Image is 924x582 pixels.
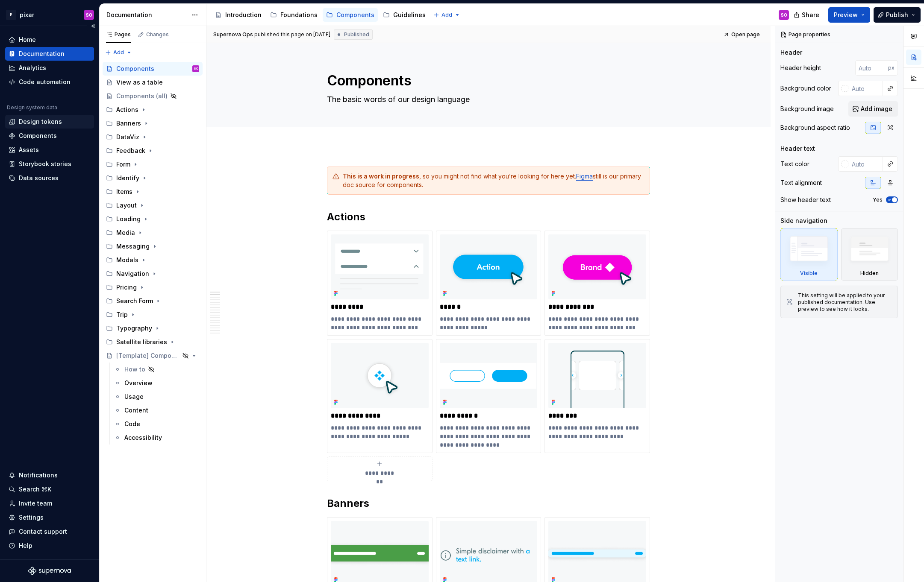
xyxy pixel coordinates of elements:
a: Code [111,417,203,431]
div: DataViz [116,133,139,141]
div: pixar [20,11,34,19]
div: Design system data [7,104,57,111]
a: [Template] Component [103,349,203,363]
div: Background aspect ratio [780,123,850,132]
div: Contact support [19,527,67,536]
div: Settings [19,513,44,522]
div: Typography [116,324,152,333]
div: Hidden [841,228,898,281]
div: SO [86,12,92,18]
div: Components [19,132,57,140]
img: 7b292573-2192-46f5-8529-0797a276f4d9.png [548,343,646,408]
div: Search Form [116,297,153,305]
button: Search ⌘K [5,483,94,496]
div: Layout [103,199,203,212]
textarea: The basic words of our design language [325,93,648,106]
span: Open page [731,31,760,38]
div: Form [116,160,130,169]
div: Navigation [103,267,203,281]
div: Banners [103,117,203,130]
button: Help [5,539,94,553]
button: Add [103,47,135,58]
a: Home [5,33,94,47]
div: Messaging [103,240,203,253]
div: Modals [116,256,138,264]
div: Messaging [116,242,150,251]
strong: This is a work in progress [343,173,419,180]
div: Notifications [19,471,58,480]
a: Invite team [5,497,94,510]
div: Media [116,228,135,237]
button: Contact support [5,525,94,538]
div: Header [780,48,802,57]
div: Usage [124,392,144,401]
input: Auto [848,156,883,172]
div: View as a table [116,78,163,87]
a: Components [323,8,378,22]
div: Side navigation [780,216,827,225]
div: Loading [103,212,203,226]
div: published this page on [DATE] [254,31,330,38]
div: Satellite libraries [116,338,167,346]
div: Search ⌘K [19,485,51,494]
div: Layout [116,201,137,210]
div: Components (all) [116,92,168,100]
div: P [6,10,16,20]
a: Data sources [5,171,94,185]
div: Help [19,541,32,550]
a: Components [5,129,94,143]
span: Supernova Ops [213,31,253,38]
div: Header height [780,64,821,72]
div: Storybook stories [19,160,71,168]
div: Trip [103,308,203,322]
a: How to [111,363,203,376]
div: Content [124,406,148,415]
div: Hidden [860,270,879,277]
button: PpixarSO [2,6,97,24]
div: Documentation [19,50,65,58]
div: Text alignment [780,178,822,187]
div: Code [124,420,140,428]
div: Items [116,187,132,196]
div: Pricing [103,281,203,294]
label: Yes [873,196,883,203]
a: Guidelines [380,8,429,22]
a: ComponentsSO [103,62,203,76]
a: Storybook stories [5,157,94,171]
svg: Supernova Logo [28,567,71,575]
div: Visible [780,228,838,281]
div: Media [103,226,203,240]
div: Feedback [103,144,203,158]
button: Notifications [5,468,94,482]
div: Introduction [225,11,262,19]
div: Analytics [19,64,46,72]
div: Data sources [19,174,59,182]
div: Modals [103,253,203,267]
div: Assets [19,146,39,154]
div: Pricing [116,283,137,292]
a: Content [111,404,203,417]
textarea: Components [325,70,648,91]
div: Form [103,158,203,171]
div: Trip [116,310,128,319]
a: View as a table [103,76,203,89]
img: 2278e7f0-27d5-4466-8f87-f52db812813a.png [548,234,646,299]
a: Analytics [5,61,94,75]
span: Publish [886,11,908,19]
p: px [888,64,895,71]
button: Preview [828,7,870,23]
div: Guidelines [393,11,426,19]
button: Add [431,9,463,21]
div: Identify [116,174,139,182]
a: Design tokens [5,115,94,129]
div: Pages [106,31,131,38]
a: Introduction [212,8,265,22]
button: Collapse sidebar [87,20,99,32]
div: Accessibility [124,433,162,442]
button: Share [789,7,825,23]
div: Navigation [116,269,149,278]
a: Foundations [267,8,321,22]
div: This setting will be applied to your published documentation. Use preview to see how it looks. [798,292,892,313]
div: Typography [103,322,203,335]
